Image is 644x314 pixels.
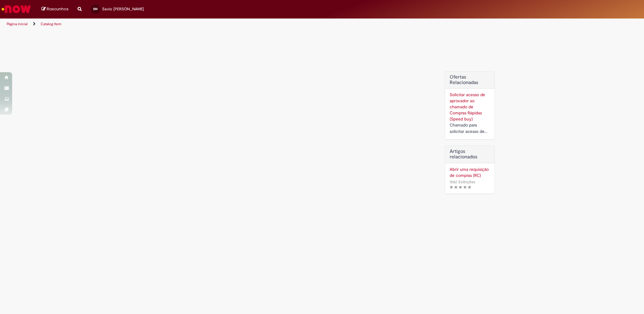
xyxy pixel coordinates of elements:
[47,6,69,12] span: Rascunhos
[42,6,69,12] a: Rascunhos
[7,22,28,26] a: Página inicial
[445,71,495,140] div: Ofertas Relacionadas
[1,3,32,15] img: ServiceNow
[93,7,98,11] span: SM
[450,92,485,122] a: Solicitar acesso de aprovador ao chamado de Compras Rápidas (Speed buy)
[450,166,490,178] a: Abrir uma requisição de compras (RC)
[450,122,490,135] div: Chamado para solicitar acesso de aprovador ao ticket de Speed buy
[41,22,61,26] a: Catalog Item
[5,19,425,30] ul: Trilhas de página
[450,149,490,160] h3: Artigos relacionados
[450,75,490,85] h2: Ofertas Relacionadas
[102,6,144,12] span: Savio [PERSON_NAME]
[477,178,480,186] span: •
[450,179,475,184] span: 1582 Exibições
